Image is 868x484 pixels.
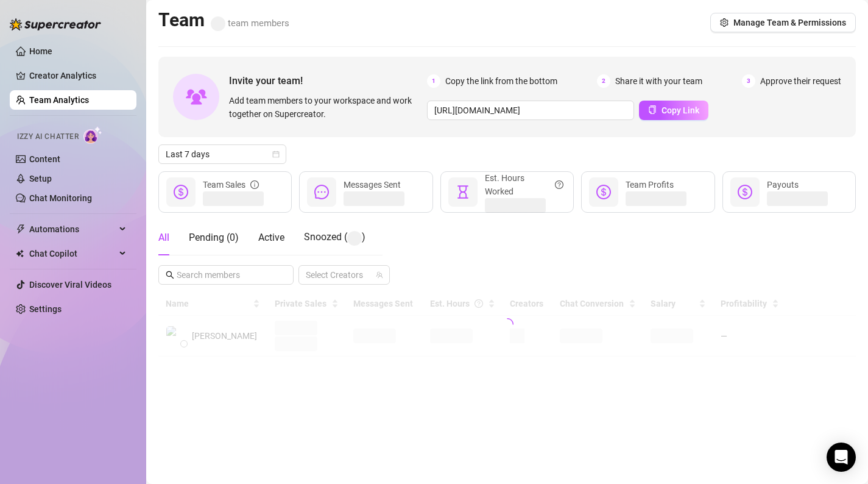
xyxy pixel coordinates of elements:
[427,74,440,88] span: 1
[597,74,610,88] span: 2
[29,193,92,203] a: Chat Monitoring
[304,231,365,243] span: Snoozed ( )
[456,185,470,199] span: hourglass
[166,271,174,279] span: search
[158,9,289,32] h2: Team
[626,180,674,190] span: Team Profits
[648,105,657,114] span: copy
[501,318,513,330] span: loading
[639,101,708,120] button: Copy Link
[250,178,259,191] span: info-circle
[485,171,563,198] div: Est. Hours Worked
[211,18,289,29] span: team members
[229,94,422,121] span: Add team members to your workspace and work together on Supercreator.
[29,174,52,183] a: Setup
[760,74,841,88] span: Approve their request
[376,271,383,279] span: team
[29,304,62,314] a: Settings
[733,18,846,27] span: Manage Team & Permissions
[767,180,799,190] span: Payouts
[445,74,557,88] span: Copy the link from the bottom
[189,230,239,245] div: Pending ( 0 )
[314,185,329,199] span: message
[29,154,60,164] a: Content
[17,131,79,143] span: Izzy AI Chatter
[596,185,611,199] span: dollar-circle
[203,178,259,191] div: Team Sales
[229,73,427,88] span: Invite your team!
[10,18,101,30] img: logo-BBDzfeDw.svg
[710,13,856,32] button: Manage Team & Permissions
[174,185,188,199] span: dollar-circle
[738,185,752,199] span: dollar-circle
[258,232,284,243] span: Active
[158,230,169,245] div: All
[615,74,702,88] span: Share it with your team
[29,95,89,105] a: Team Analytics
[29,244,116,263] span: Chat Copilot
[555,171,563,198] span: question-circle
[662,105,699,115] span: Copy Link
[29,46,52,56] a: Home
[166,145,279,163] span: Last 7 days
[720,18,729,27] span: setting
[16,249,24,258] img: Chat Copilot
[29,219,116,239] span: Automations
[83,126,102,144] img: AI Chatter
[177,268,277,282] input: Search members
[272,151,280,158] span: calendar
[29,280,111,290] a: Discover Viral Videos
[16,224,26,234] span: thunderbolt
[827,443,856,472] div: Open Intercom Messenger
[344,180,401,190] span: Messages Sent
[29,66,127,85] a: Creator Analytics
[742,74,755,88] span: 3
